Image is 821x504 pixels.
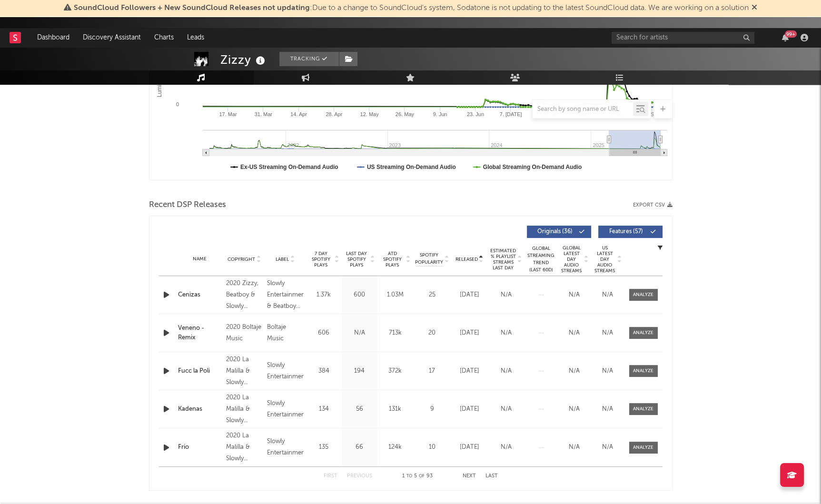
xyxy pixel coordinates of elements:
div: 194 [344,366,375,376]
div: 2020 Boltaje Music [226,322,262,345]
div: 9 [415,405,449,414]
div: N/A [560,443,589,452]
div: N/A [490,443,522,452]
div: N/A [344,328,375,338]
div: 124k [380,443,411,452]
span: Spotify Popularity [415,252,443,266]
span: ATD Spotify Plays [380,251,405,268]
input: Search by song name or URL [533,106,633,113]
div: [DATE] [454,405,485,414]
div: Slowly Entertainment [267,360,303,383]
div: N/A [490,290,522,300]
button: Export CSV [633,202,673,208]
a: Discovery Assistant [76,28,148,47]
div: N/A [490,328,522,338]
button: Last [485,474,498,479]
div: N/A [560,328,589,338]
div: [DATE] [454,328,485,338]
div: N/A [593,405,622,414]
div: Slowly Entertainment & Beatboy Records [267,278,303,312]
div: N/A [560,405,589,414]
span: Features ( 57 ) [604,229,648,235]
button: Originals(36) [527,226,591,238]
span: Copyright [228,257,255,262]
div: N/A [593,366,622,376]
button: Tracking [279,52,339,66]
div: 134 [308,405,339,414]
a: Fucc la Poli [178,366,222,376]
div: N/A [560,290,589,300]
span: Released [455,257,478,262]
div: N/A [490,366,522,376]
div: Frio [178,443,222,452]
div: 25 [415,290,449,300]
input: Search for artists [612,32,754,44]
div: 10 [415,443,449,452]
button: 99+ [782,34,789,41]
div: Zizzy [220,52,267,68]
text: Ex-US Streaming On-Demand Audio [240,164,338,170]
div: 2020 La Malilla & Slowly Entertainment [226,392,262,426]
text: Luminate Daily Streams [156,37,162,97]
div: 135 [308,443,339,452]
div: N/A [490,405,522,414]
div: Name [178,256,222,263]
div: 131k [380,405,411,414]
div: 1.03M [380,290,411,300]
div: Slowly Entertainment [267,398,303,421]
span: : Due to a change to SoundCloud's system, Sodatone is not updating to the latest SoundCloud data.... [74,4,749,12]
div: 1.37k [308,290,339,300]
div: 17 [415,366,449,376]
div: 66 [344,443,375,452]
button: First [324,474,337,479]
span: Estimated % Playlist Streams Last Day [490,248,516,271]
div: [DATE] [454,443,485,452]
div: N/A [560,366,589,376]
div: 56 [344,405,375,414]
div: 600 [344,290,375,300]
span: Global Latest Day Audio Streams [560,245,583,274]
div: 2020 La Malilla & Slowly Entertainment [226,430,262,464]
div: 2020 Zizzy, Beatboy & Slowly Entertainment [226,278,262,312]
div: N/A [593,290,622,300]
span: SoundCloud Followers + New SoundCloud Releases not updating [74,4,310,12]
div: N/A [593,328,622,338]
div: 1 5 93 [391,471,444,482]
span: to [406,474,412,478]
div: 20 [415,328,449,338]
span: Dismiss [752,4,757,12]
span: of [419,474,425,478]
div: N/A [593,443,622,452]
button: Features(57) [598,226,663,238]
button: Next [463,474,476,479]
a: Leads [180,28,211,47]
text: Global Streaming On-Demand Audio [483,164,582,170]
div: Global Streaming Trend (Last 60D) [527,245,555,274]
span: Label [276,257,289,262]
span: 7 Day Spotify Plays [308,251,334,268]
div: 372k [380,366,411,376]
span: Last Day Spotify Plays [344,251,369,268]
span: Recent DSP Releases [149,199,226,211]
a: Kadenas [178,405,222,414]
div: 713k [380,328,411,338]
div: Veneno - Remix [178,324,222,342]
span: US Latest Day Audio Streams [593,245,616,274]
div: Slowly Entertainment [267,436,303,459]
a: Cenizas [178,290,222,300]
div: 2020 La Malilla & Slowly Entertainment [226,354,262,388]
div: 384 [308,366,339,376]
text: US Streaming On-Demand Audio [366,164,455,170]
a: Charts [148,28,180,47]
a: Dashboard [30,28,76,47]
div: Boltaje Music [267,322,303,345]
div: 606 [308,328,339,338]
div: [DATE] [454,366,485,376]
button: Previous [347,474,372,479]
div: 99 + [785,30,797,38]
div: [DATE] [454,290,485,300]
span: Originals ( 36 ) [533,229,577,235]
